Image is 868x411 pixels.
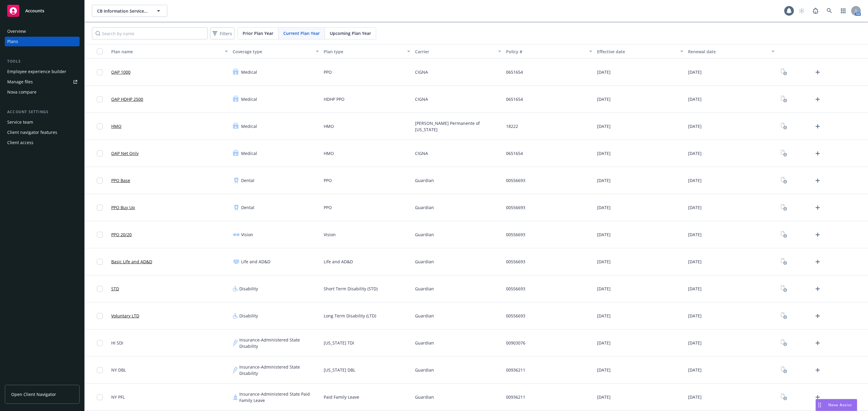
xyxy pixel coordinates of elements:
a: Upload Plan Documents [813,149,822,158]
div: Carrier [415,48,495,55]
span: [DATE] [688,367,702,373]
a: Client access [5,138,80,147]
a: OAP Net Only [111,150,139,156]
div: Overview [7,26,26,36]
span: [DATE] [597,286,611,292]
a: Upload Plan Documents [813,94,822,104]
input: Search by name [92,27,208,39]
div: Drag to move [816,399,823,411]
span: Life and AD&D [241,258,270,265]
span: Life and AD&D [324,258,353,265]
a: Upload Plan Documents [813,392,822,402]
a: View Plan Documents [779,257,789,267]
span: 00903076 [506,340,525,346]
span: NY DBL [111,367,126,373]
a: Upload Plan Documents [813,176,822,185]
input: Select all [97,48,103,54]
button: Renewal date [686,44,777,59]
a: View Plan Documents [779,122,789,131]
span: 00556693 [506,286,525,292]
div: Coverage type [233,48,312,55]
span: Medical [241,123,257,129]
span: 00936211 [506,367,525,373]
span: Guardian [415,340,434,346]
span: Filters [220,30,232,37]
input: Toggle Row Selected [97,150,103,156]
a: View Plan Documents [779,203,789,212]
span: 18222 [506,123,518,129]
div: Plans [7,37,18,46]
span: Guardian [415,177,434,184]
input: Toggle Row Selected [97,259,103,265]
span: [DATE] [688,150,702,156]
span: [US_STATE] DBL [324,367,355,373]
div: Tools [5,58,80,64]
a: Plans [5,37,80,46]
span: HMO [324,150,334,156]
span: Current Plan Year [283,30,320,36]
a: Upload Plan Documents [813,284,822,294]
a: Client navigator features [5,128,80,137]
span: Insurance-Administered State Disability [239,337,319,349]
a: HMO [111,123,121,129]
div: Nova compare [7,87,36,97]
span: Guardian [415,313,434,319]
span: CIGNA [415,69,428,75]
span: [DATE] [597,150,611,156]
a: Switch app [837,5,849,17]
input: Toggle Row Selected [97,178,103,184]
span: Dental [241,204,254,211]
button: Plan type [321,44,412,59]
a: PPO Base [111,177,130,184]
input: Toggle Row Selected [97,232,103,238]
span: [US_STATE] TDI [324,340,354,346]
a: Search [823,5,835,17]
span: Upcoming Plan Year [330,30,371,36]
a: Voluntary LTD [111,313,139,319]
a: View Plan Documents [779,311,789,321]
div: Manage files [7,77,33,87]
div: Employee experience builder [7,67,66,76]
span: Short Term Disability (STD) [324,286,378,292]
a: Upload Plan Documents [813,365,822,375]
span: CIGNA [415,150,428,156]
button: Filters [210,27,234,39]
span: [DATE] [597,177,611,184]
button: Coverage type [230,44,321,59]
a: Service team [5,117,80,127]
button: Carrier [413,44,504,59]
a: Upload Plan Documents [813,257,822,267]
span: Medical [241,96,257,102]
span: Disability [239,313,258,319]
a: Overview [5,26,80,36]
span: HI SDI [111,340,123,346]
span: [DATE] [597,69,611,75]
span: [DATE] [688,177,702,184]
a: Upload Plan Documents [813,338,822,348]
span: Long Term Disability (LTD) [324,313,376,319]
span: [DATE] [597,367,611,373]
input: Toggle Row Selected [97,313,103,319]
span: [DATE] [688,69,702,75]
input: Toggle Row Selected [97,367,103,373]
span: 00556693 [506,258,525,265]
span: Paid Family Leave [324,394,359,400]
span: [DATE] [688,286,702,292]
button: Effective date [595,44,686,59]
div: Renewal date [688,48,768,55]
span: [DATE] [688,394,702,400]
a: STD [111,286,119,292]
a: View Plan Documents [779,149,789,158]
div: Effective date [597,48,677,55]
a: View Plan Documents [779,365,789,375]
div: Plan name [111,48,221,55]
span: 00556693 [506,313,525,319]
span: HDHP PPO [324,96,344,102]
span: CB Information Services Inc [97,8,149,14]
span: [DATE] [597,96,611,102]
div: Client navigator features [7,128,57,137]
a: Nova compare [5,87,80,97]
span: Accounts [25,8,44,13]
span: 00936211 [506,394,525,400]
a: View Plan Documents [779,94,789,104]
